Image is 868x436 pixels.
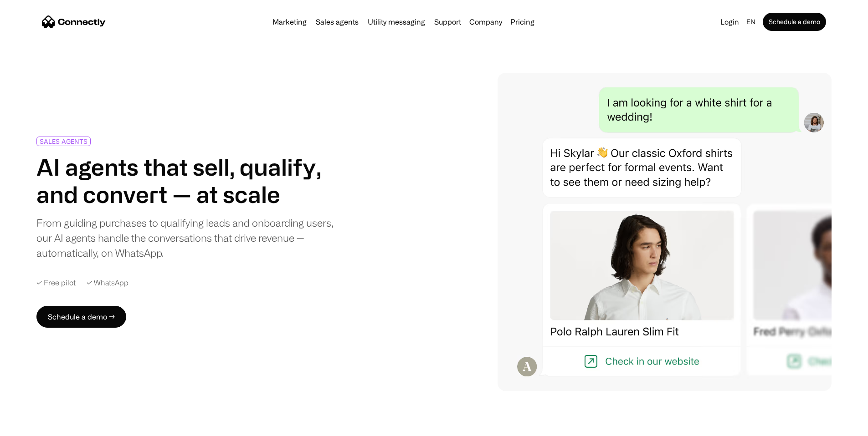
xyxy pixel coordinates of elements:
a: Schedule a demo → [36,306,126,328]
div: en [743,15,761,28]
div: From guiding purchases to qualifying leads and onboarding users, our AI agents handle the convers... [36,215,335,260]
a: home [42,15,106,29]
a: Pricing [507,18,538,25]
a: Support [431,18,465,25]
div: Company [469,15,502,28]
a: Marketing [269,18,310,25]
div: ✓ WhatsApp [87,279,128,287]
a: Utility messaging [364,18,429,25]
h1: AI agents that sell, qualify, and convert — at scale [36,153,335,208]
a: Login [717,15,743,28]
div: SALES AGENTS [40,138,87,145]
a: Sales agents [312,18,362,25]
ul: Language list [18,420,55,433]
div: ✓ Free pilot [36,279,76,287]
div: en [746,15,755,28]
a: Schedule a demo [763,13,826,31]
aside: Language selected: English [9,419,55,433]
div: Company [467,15,505,28]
